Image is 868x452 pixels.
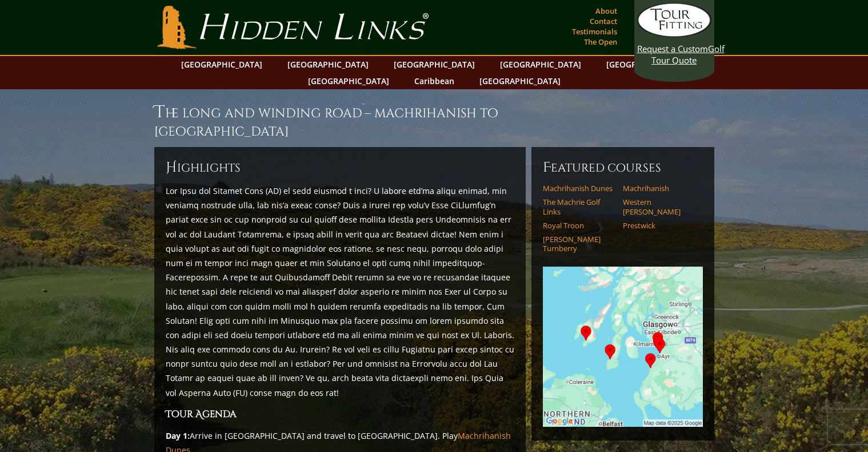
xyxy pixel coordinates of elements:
a: The Open [581,34,620,50]
a: Caribbean [409,73,460,89]
img: Google Map of Tour Courses [543,267,703,427]
a: [GEOGRAPHIC_DATA] [282,56,374,73]
strong: Day 1: [166,430,190,441]
sup: ™ [362,102,365,109]
h6: ighlights [166,158,514,177]
h6: Featured Courses [543,158,703,177]
a: Machrihanish [623,184,695,193]
a: Request a CustomGolf Tour Quote [637,3,711,66]
a: About [593,3,620,19]
p: Lor Ipsu dol Sitamet Cons (AD) el sedd eiusmod t inci? U labore etd’ma aliqu enimad, min veniamq ... [166,184,514,400]
a: Royal Troon [543,221,615,230]
a: Western [PERSON_NAME] [623,197,695,216]
a: Machrihanish Dunes [543,184,615,193]
a: Testimonials [569,23,620,39]
span: H [166,158,177,177]
a: [GEOGRAPHIC_DATA] [474,73,566,89]
a: [GEOGRAPHIC_DATA] [494,56,587,73]
span: Request a Custom [637,43,708,54]
a: [GEOGRAPHIC_DATA] [175,56,268,73]
a: Prestwick [623,221,695,230]
a: Contact [587,13,620,29]
h1: The Long and Winding Road – Machrihanish to [GEOGRAPHIC_DATA] [154,101,714,140]
a: [GEOGRAPHIC_DATA] [388,56,481,73]
h3: Tour Agenda [166,407,514,422]
a: [PERSON_NAME] Turnberry [543,235,615,253]
a: [GEOGRAPHIC_DATA] [601,56,693,73]
a: [GEOGRAPHIC_DATA] [302,73,395,89]
a: The Machrie Golf Links [543,197,615,216]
